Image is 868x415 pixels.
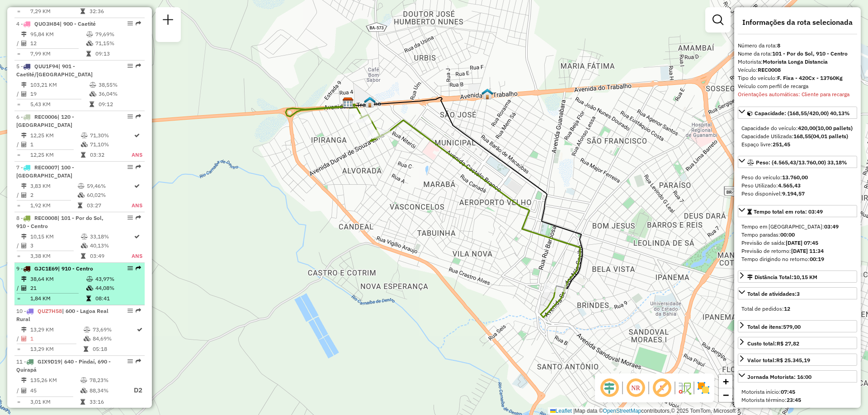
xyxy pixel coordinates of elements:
[798,125,816,131] strong: 420,00
[738,82,857,90] div: Veículo com perfil de recarga
[16,358,111,373] span: 11 -
[723,376,729,387] span: +
[16,345,21,354] td: =
[738,301,857,317] div: Total de atividades:3
[723,389,729,401] span: −
[772,50,848,57] strong: 101 - Por do Sol, 910 - Centro
[741,388,854,396] div: Motorista início:
[137,327,142,332] i: Rota otimizada
[134,183,140,189] i: Rota otimizada
[30,385,80,396] td: 45
[741,223,854,231] div: Tempo em [GEOGRAPHIC_DATA]:
[16,49,21,58] td: =
[741,124,854,132] div: Capacidade do veículo:
[30,80,89,89] td: 103,21 KM
[738,156,857,168] a: Peso: (4.565,43/13.760,00) 33,18%
[127,164,133,170] em: Opções
[747,290,800,297] span: Total de atividades:
[38,358,61,365] span: GIX9D19
[136,308,141,313] em: Rota exportada
[16,150,21,159] td: =
[16,265,93,272] span: 9 -
[78,183,85,189] i: % de utilização do peso
[738,370,857,382] a: Jornada Motorista: 16:00
[786,239,818,246] strong: [DATE] 07:45
[16,252,21,261] td: =
[30,325,83,334] td: 13,29 KM
[755,110,850,117] span: Capacidade: (168,55/420,00) 40,13%
[80,378,87,383] i: % de utilização do peso
[738,42,857,50] div: Número da rota:
[738,205,857,217] a: Tempo total em rota: 03:49
[16,7,21,16] td: =
[16,140,21,149] td: /
[16,397,21,406] td: =
[342,97,354,109] img: CDD Guanambi
[16,358,111,373] span: | 640 - Pindaí, 690 - Quirapá
[131,201,143,210] td: ANS
[84,336,90,341] i: % de utilização da cubagem
[773,141,790,148] strong: 251,45
[80,9,85,14] i: Tempo total em rota
[16,214,104,229] span: 8 -
[741,182,854,190] div: Peso Utilizado:
[30,232,80,241] td: 10,15 KM
[98,100,141,109] td: 09:12
[573,408,575,414] span: |
[136,359,141,364] em: Rota exportada
[738,337,857,349] a: Custo total:R$ 27,82
[16,294,21,303] td: =
[787,396,801,403] strong: 23:45
[90,150,131,159] td: 03:32
[741,231,854,239] div: Tempo paradas:
[86,296,91,301] i: Tempo total em rota
[16,100,21,109] td: =
[89,397,125,406] td: 33:16
[86,182,131,191] td: 59,46%
[738,384,857,408] div: Jornada Motorista: 16:00
[84,327,90,332] i: % de utilização do peso
[741,396,854,404] div: Motorista término:
[776,357,810,364] strong: R$ 25.345,19
[86,51,91,56] i: Tempo total em rota
[136,215,141,220] em: Rota exportada
[127,359,133,364] em: Opções
[16,214,104,229] span: | 101 - Por do Sol, 910 - Centro
[89,385,125,396] td: 88,34%
[747,273,817,281] div: Distância Total:
[78,192,85,198] i: % de utilização da cubagem
[709,11,727,29] a: Exibir filtros
[81,152,85,158] i: Tempo total em rota
[816,125,853,131] strong: (10,00 pallets)
[777,75,843,81] strong: F. Fixa - 420Cx - 13760Kg
[824,223,839,230] strong: 03:49
[90,140,131,149] td: 71,10%
[95,275,141,284] td: 43,97%
[95,294,141,303] td: 08:41
[481,88,493,100] img: 400 UDC Full Guanambi
[90,232,131,241] td: 33,18%
[791,247,824,254] strong: [DATE] 11:34
[30,191,77,200] td: 2
[21,378,27,383] i: Distância Total
[80,388,87,393] i: % de utilização da cubagem
[86,41,93,46] i: % de utilização da cubagem
[159,11,177,31] a: Nova sessão e pesquisa
[16,241,21,250] td: /
[134,234,140,239] i: Rota otimizada
[21,336,27,341] i: Total de Atividades
[16,63,93,78] span: 5 -
[782,174,808,181] strong: 13.760,00
[95,39,141,48] td: 71,15%
[741,255,854,263] div: Tempo dirigindo no retorno:
[651,377,673,399] span: Exibir rótulo
[136,266,141,271] em: Rota exportada
[782,190,805,197] strong: 9.194,57
[738,320,857,332] a: Total de itens:579,00
[81,142,88,147] i: % de utilização da cubagem
[741,247,854,255] div: Previsão de retorno:
[738,74,857,82] div: Tipo do veículo:
[127,308,133,313] em: Opções
[127,63,133,69] em: Opções
[95,49,141,58] td: 09:13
